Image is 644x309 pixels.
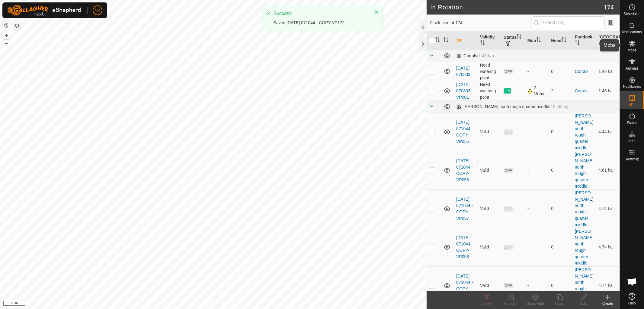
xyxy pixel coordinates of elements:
span: Neckbands [623,85,641,88]
span: 0 selected of 174 [430,20,532,26]
th: Validity [478,31,501,50]
a: [DATE] 070803 [456,66,470,77]
td: Valid [478,228,501,266]
div: - [527,167,546,173]
span: Notifications [622,30,642,34]
h2: In Rotation [430,4,604,11]
span: Schedules [623,12,640,16]
span: Infra [628,139,636,143]
div: 2 Mobs [527,84,546,97]
a: [PERSON_NAME] north rough quarter middle [575,267,594,304]
span: OFF [504,130,513,135]
button: Reset Map [3,22,10,29]
span: Heatmap [625,157,639,161]
p-sorticon: Activate to sort [562,38,566,43]
div: - [527,68,546,75]
td: Need watering point [478,62,501,81]
td: 4.74 ha [596,266,620,305]
th: Head [549,31,572,50]
span: (16.56 ha) [549,104,569,109]
p-sorticon: Activate to sort [435,38,440,43]
span: ON [504,88,511,94]
p-sorticon: Activate to sort [608,41,613,46]
div: Copy [547,301,572,306]
img: Gallagher Logo [7,5,83,16]
td: 2 [549,81,572,100]
span: Delete [482,301,492,306]
span: (1.48 ha) [477,53,494,58]
td: 0 [549,228,572,266]
div: - [527,244,546,250]
button: – [3,40,10,47]
a: [DATE] 071044 - COPY-VP057 [456,197,473,221]
a: [DATE] 071044 - COPY-VP059 [456,274,473,297]
td: 0 [549,151,572,189]
button: Map Layers [13,22,21,29]
div: Success [274,10,368,17]
td: 4.61 ha [596,151,620,189]
div: Turn Off [499,301,523,306]
th: Mob [525,31,549,50]
div: Edit [572,301,596,306]
span: VPs [629,103,635,107]
div: Saved [DATE] 071044 - COPY-VP172 [274,20,368,26]
a: Corrals [575,69,588,74]
span: 174 [604,3,614,12]
th: [GEOGRAPHIC_DATA] Area [596,31,620,50]
td: Need watering point [478,81,501,100]
p-sorticon: Activate to sort [536,38,541,43]
td: Valid [478,266,501,305]
span: OFF [504,283,513,288]
div: - [527,129,546,135]
a: Corrals [575,88,588,93]
th: Status [501,31,525,50]
td: 1.46 ha [596,81,620,100]
span: Animals [626,67,639,70]
div: Create [596,301,620,306]
a: [DATE] 071044 - COPY-VP055 [456,120,473,144]
button: + [3,32,10,39]
td: 0 [549,113,572,151]
td: 0 [549,189,572,228]
button: Close [372,8,381,16]
td: 4.44 ha [596,113,620,151]
a: [PERSON_NAME] north rough quarter middle [575,190,594,227]
p-sorticon: Activate to sort [575,41,580,46]
a: [DATE] 071044 - COPY-VP058 [456,235,473,259]
th: Paddock [572,31,596,50]
span: NK [95,7,100,14]
input: Search (S) [532,16,605,29]
a: [PERSON_NAME] north rough quarter middle [575,229,594,265]
div: - [527,282,546,289]
span: Status [627,121,637,125]
a: Help [620,291,644,307]
td: 4.74 ha [596,189,620,228]
span: OFF [504,245,513,250]
span: Mobs [628,48,636,52]
p-sorticon: Activate to sort [444,38,448,43]
td: 1.46 ha [596,62,620,81]
div: - [527,205,546,212]
div: Show/Hide [523,301,547,306]
div: Corrals [456,53,494,58]
th: VP [454,31,478,50]
a: [PERSON_NAME] north rough quarter middle [575,152,594,189]
p-sorticon: Activate to sort [480,41,485,46]
span: OFF [504,168,513,173]
td: 0 [549,62,572,81]
span: OFF [504,206,513,212]
td: Valid [478,151,501,189]
td: 0 [549,266,572,305]
p-sorticon: Activate to sort [517,35,521,40]
span: OFF [504,69,513,74]
td: Valid [478,189,501,228]
a: [DATE] 071044 - COPY-VP056 [456,158,473,182]
span: Help [628,301,636,305]
div: [PERSON_NAME] north rough quarter middle [456,104,569,109]
a: [DATE] 070803-VP001 [456,82,472,100]
a: [PERSON_NAME] north rough quarter middle [575,113,594,150]
td: Valid [478,113,501,151]
div: Open chat [623,273,641,291]
td: 4.74 ha [596,228,620,266]
a: Privacy Policy [190,301,212,307]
